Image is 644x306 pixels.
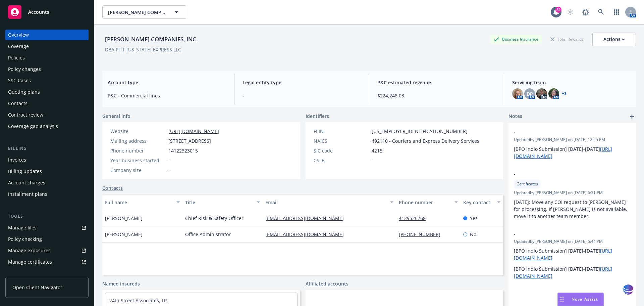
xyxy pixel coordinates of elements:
span: - [243,92,361,99]
a: Start snowing [563,5,577,19]
div: Manage certificates [8,257,52,267]
a: Contract review [5,110,89,120]
div: Contract review [8,110,43,120]
div: Company size [110,167,166,174]
span: [PERSON_NAME] [105,215,143,222]
button: Phone number [396,194,460,210]
span: - [372,157,373,164]
span: Office Administrator [185,231,231,238]
div: Quoting plans [8,87,40,97]
a: add [628,113,636,121]
a: Manage files [5,222,89,233]
div: NAICS [314,137,369,144]
div: Actions [603,33,625,46]
span: Accounts [28,9,49,15]
a: Contacts [5,98,89,109]
a: [EMAIL_ADDRESS][DOMAIN_NAME] [265,231,349,237]
div: Invoices [8,155,26,165]
a: [PHONE_NUMBER] [399,231,446,237]
span: Updated by [PERSON_NAME] on [DATE] 12:25 PM [514,137,631,143]
a: Policy changes [5,64,89,75]
div: Billing [5,145,89,152]
div: SIC code [314,147,369,154]
span: - [168,167,170,174]
div: -CertificatesUpdatedby [PERSON_NAME] on [DATE] 6:31 PM[DATE]: Move any COI request to [PERSON_NAM... [508,165,636,225]
a: Named insureds [102,280,140,287]
span: Certificates [517,181,538,187]
div: Overview [8,30,29,40]
span: Notes [508,113,522,121]
a: Report a Bug [579,5,592,19]
div: 32 [555,7,561,13]
span: - [514,129,613,136]
span: No [470,231,476,238]
span: Open Client Navigator [12,284,62,291]
span: P&C estimated revenue [377,79,496,86]
a: Account charges [5,177,89,188]
div: Website [110,128,166,135]
div: Full name [105,199,172,206]
div: Phone number [399,199,450,206]
span: Updated by [PERSON_NAME] on [DATE] 6:31 PM [514,190,631,196]
div: Account charges [8,177,45,188]
span: Nova Assist [572,296,598,302]
button: Email [263,194,396,210]
div: DBA: PITT [US_STATE] EXPRESS LLC [105,46,181,53]
div: -Updatedby [PERSON_NAME] on [DATE] 12:25 PM[BPO Indio Submission] [DATE]-[DATE][URL][DOMAIN_NAME] [508,123,636,165]
span: Identifiers [306,113,329,120]
img: photo [536,88,547,99]
a: [URL][DOMAIN_NAME] [168,128,219,134]
a: Accounts [5,3,89,21]
span: 492110 - Couriers and Express Delivery Services [372,137,479,144]
a: Manage exposures [5,245,89,256]
span: [STREET_ADDRESS] [168,137,211,144]
div: CSLB [314,157,369,164]
button: [PERSON_NAME] COMPANIES, INC. [102,5,186,19]
a: [EMAIL_ADDRESS][DOMAIN_NAME] [265,215,349,221]
button: Key contact [461,194,503,210]
img: svg+xml;base64,PHN2ZyB3aWR0aD0iMzQiIGhlaWdodD0iMzQiIHZpZXdCb3g9IjAgMCAzNCAzNCIgZmlsbD0ibm9uZSIgeG... [623,283,634,296]
span: $224,248.03 [377,92,496,99]
a: Switch app [610,5,623,19]
div: Title [185,199,253,206]
p: [BPO Indio Submission] [DATE]-[DATE] [514,247,631,261]
button: Nova Assist [557,293,604,306]
a: +3 [562,92,567,96]
span: Servicing team [512,79,631,86]
div: Year business started [110,157,166,164]
div: Total Rewards [547,35,587,43]
a: Policy checking [5,234,89,245]
span: [PERSON_NAME] COMPANIES, INC. [108,9,166,16]
div: Key contact [463,199,493,206]
a: Overview [5,30,89,40]
span: 4215 [372,147,382,154]
span: Chief Risk & Safety Officer [185,215,244,222]
a: Billing updates [5,166,89,177]
div: Email [265,199,386,206]
div: Manage files [8,222,37,233]
a: Search [594,5,608,19]
span: Legal entity type [243,79,361,86]
span: DP [527,90,533,97]
div: -Updatedby [PERSON_NAME] on [DATE] 6:44 PM[BPO Indio Submission] [DATE]-[DATE][URL][DOMAIN_NAME][... [508,225,636,285]
div: Phone number [110,147,166,154]
a: Invoices [5,155,89,165]
a: Installment plans [5,189,89,200]
span: - [514,230,613,237]
span: P&C - Commercial lines [108,92,226,99]
span: [PERSON_NAME] [105,231,143,238]
a: Manage certificates [5,257,89,267]
button: Actions [592,33,636,46]
a: SSC Cases [5,75,89,86]
div: Mailing address [110,137,166,144]
a: Manage claims [5,268,89,279]
a: Quoting plans [5,87,89,97]
div: Billing updates [8,166,42,177]
div: Manage exposures [8,245,51,256]
a: Coverage [5,41,89,52]
div: Drag to move [558,293,566,306]
a: Contacts [102,184,123,191]
button: Full name [102,194,182,210]
span: - [514,170,613,177]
